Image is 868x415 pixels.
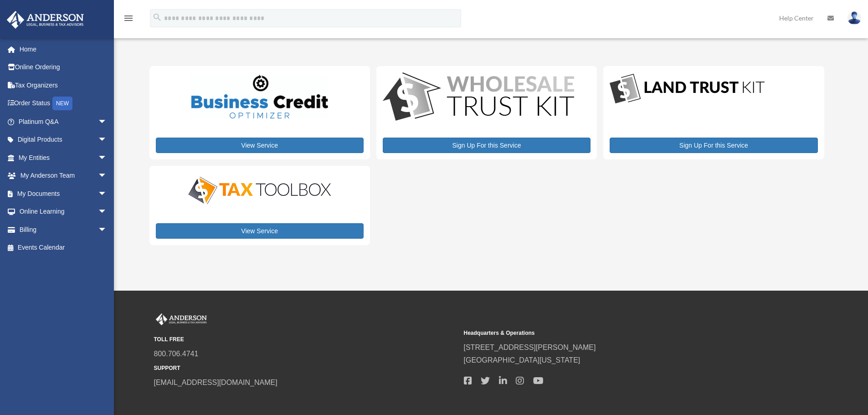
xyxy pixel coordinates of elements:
small: Headquarters & Operations [464,328,767,338]
a: Events Calendar [6,239,121,257]
a: Sign Up For this Service [383,138,591,153]
a: Home [6,40,121,58]
a: Platinum Q&Aarrow_drop_down [6,113,121,131]
a: Online Learningarrow_drop_down [6,203,121,221]
a: My Documentsarrow_drop_down [6,184,121,203]
a: Billingarrow_drop_down [6,220,121,239]
a: 800.706.4741 [154,350,199,358]
img: Anderson Advisors Platinum Portal [4,11,87,29]
img: User Pic [847,11,861,25]
a: [EMAIL_ADDRESS][DOMAIN_NAME] [154,379,277,386]
img: Anderson Advisors Platinum Portal [154,313,209,325]
span: arrow_drop_down [98,203,116,221]
span: arrow_drop_down [98,220,116,239]
a: [STREET_ADDRESS][PERSON_NAME] [464,343,596,351]
a: Digital Productsarrow_drop_down [6,131,116,149]
div: NEW [52,97,72,110]
img: LandTrust_lgo-1.jpg [610,72,765,106]
a: Online Ordering [6,58,121,77]
span: arrow_drop_down [98,131,116,149]
span: arrow_drop_down [98,184,116,203]
i: search [152,12,162,22]
a: Tax Organizers [6,76,121,94]
a: [GEOGRAPHIC_DATA][US_STATE] [464,356,580,364]
i: menu [123,13,134,24]
a: My Entitiesarrow_drop_down [6,149,121,167]
span: arrow_drop_down [98,149,116,167]
small: TOLL FREE [154,335,457,344]
a: View Service [156,138,364,153]
a: menu [123,16,134,24]
small: SUPPORT [154,364,457,373]
span: arrow_drop_down [98,113,116,131]
a: Order StatusNEW [6,94,121,113]
span: arrow_drop_down [98,167,116,185]
a: My Anderson Teamarrow_drop_down [6,167,121,185]
img: WS-Trust-Kit-lgo-1.jpg [383,72,574,123]
a: Sign Up For this Service [610,138,817,153]
a: View Service [156,223,364,239]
